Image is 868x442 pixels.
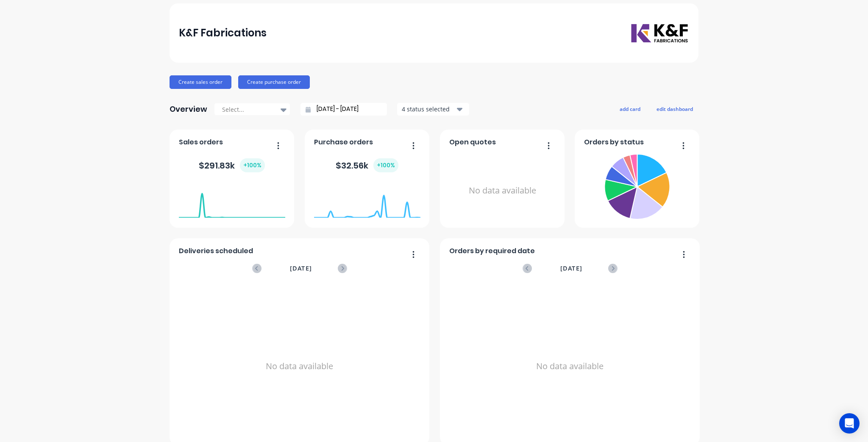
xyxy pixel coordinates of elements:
div: + 100 % [240,158,265,172]
div: + 100 % [373,158,398,172]
div: Open Intercom Messenger [839,413,860,434]
span: [DATE] [560,264,582,273]
button: edit dashboard [651,103,698,114]
div: K&F Fabrications [179,25,267,41]
span: Orders by status [584,137,644,147]
div: $ 291.83k [199,158,265,172]
button: Create purchase order [238,75,310,89]
button: Create sales order [170,75,231,89]
button: 4 status selected [397,103,469,116]
span: Orders by required date [449,246,535,256]
div: Overview [170,101,207,118]
div: 4 status selected [402,105,455,113]
div: No data available [449,151,556,231]
img: K&F Fabrications [630,23,689,44]
span: Sales orders [179,137,223,147]
span: [DATE] [290,264,312,273]
div: $ 32.56k [336,158,398,172]
span: Purchase orders [314,137,373,147]
button: add card [614,103,646,114]
span: Open quotes [449,137,496,147]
